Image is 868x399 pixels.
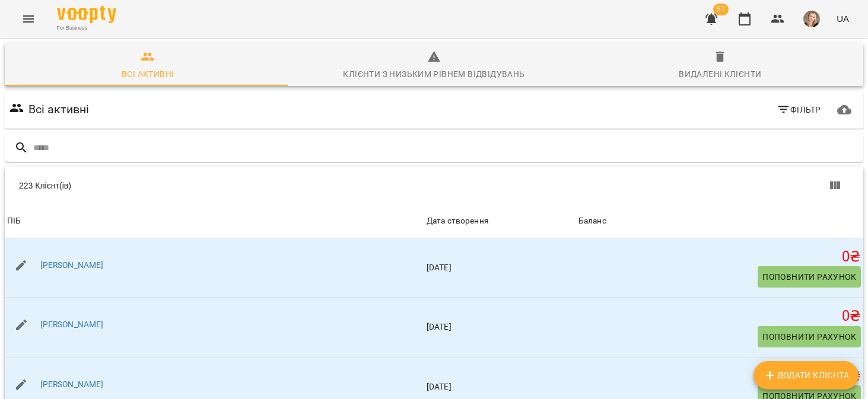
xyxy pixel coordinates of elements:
[5,167,863,205] div: Table Toolbar
[343,67,524,81] div: Клієнти з низьким рівнем відвідувань
[578,367,861,385] h5: 0 ₴
[777,103,821,117] span: Фільтр
[832,8,854,30] button: UA
[578,248,861,266] h5: 0 ₴
[758,266,861,288] button: Поповнити рахунок
[821,171,849,200] button: Вигляд колонок
[7,214,422,228] span: ПІБ
[57,6,116,23] img: Voopty Logo
[7,214,21,228] div: Sort
[19,180,446,191] div: 223 Клієнт(ів)
[427,214,489,228] div: Дата створення
[772,99,826,120] button: Фільтр
[14,5,43,33] button: Menu
[762,330,856,344] span: Поповнити рахунок
[679,67,761,81] div: Видалені клієнти
[803,11,820,27] img: 88ae04af14823e38eddab2facf466808.jpg
[427,214,574,228] span: Дата створення
[578,214,606,228] div: Баланс
[57,24,116,32] span: For Business
[427,214,489,228] div: Sort
[40,379,104,389] a: [PERSON_NAME]
[40,320,104,329] a: [PERSON_NAME]
[763,368,849,382] span: Додати клієнта
[424,238,576,298] td: [DATE]
[578,214,606,228] div: Sort
[122,67,174,81] div: Всі активні
[578,214,861,228] span: Баланс
[753,361,859,390] button: Додати клієнта
[758,326,861,347] button: Поповнити рахунок
[837,12,849,25] span: UA
[578,307,861,325] h5: 0 ₴
[40,260,104,270] a: [PERSON_NAME]
[713,4,729,15] span: 57
[7,214,21,228] div: ПІБ
[28,100,90,119] h6: Всі активні
[424,298,576,357] td: [DATE]
[762,270,856,284] span: Поповнити рахунок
